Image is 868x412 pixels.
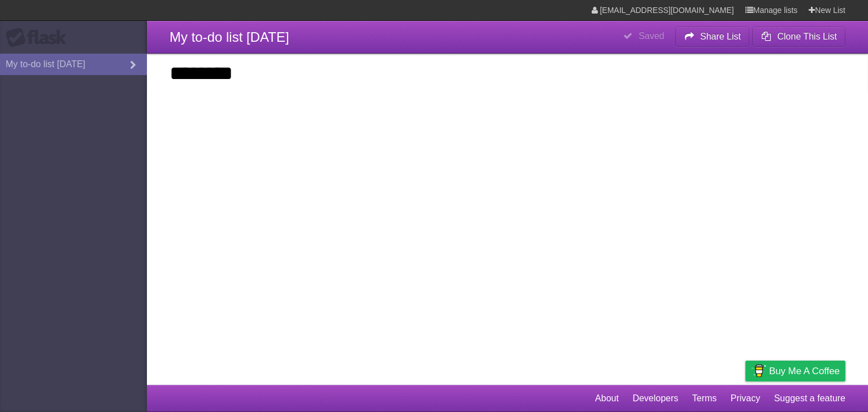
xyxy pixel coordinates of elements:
[170,29,289,45] span: My to-do list [DATE]
[745,361,845,382] a: Buy me a coffee
[700,32,741,41] b: Share List
[692,388,717,409] a: Terms
[731,388,760,409] a: Privacy
[632,388,678,409] a: Developers
[639,31,664,41] b: Saved
[752,27,845,47] button: Clone This List
[774,388,845,409] a: Suggest a feature
[777,32,837,41] b: Clone This List
[675,27,750,47] button: Share List
[751,361,766,380] img: Buy me a coffee
[595,388,619,409] a: About
[6,28,73,48] div: Flask
[769,361,840,381] span: Buy me a coffee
